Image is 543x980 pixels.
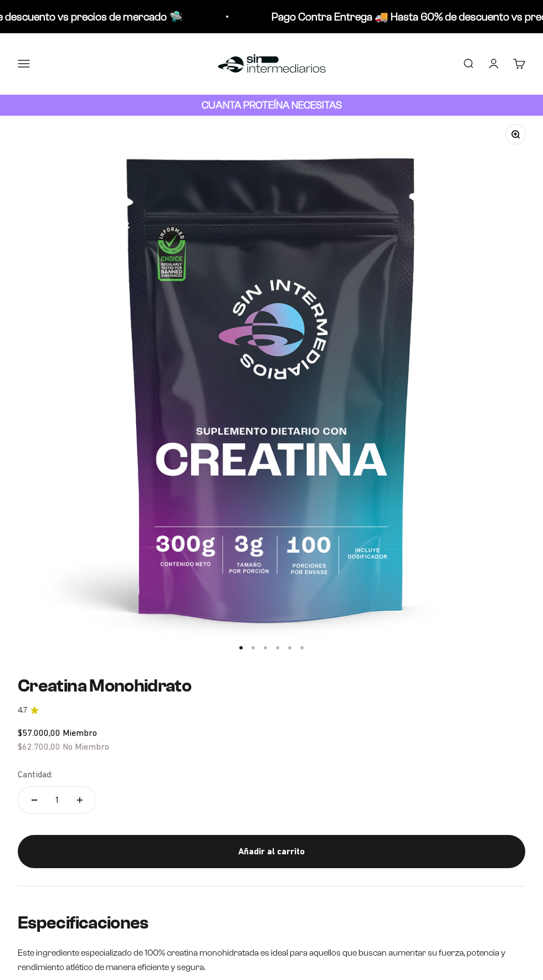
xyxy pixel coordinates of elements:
[63,728,97,737] span: Miembro
[63,741,109,751] span: No Miembro
[18,728,60,737] span: $57.000,00
[18,767,53,782] label: Cantidad:
[18,787,50,813] button: Reducir cantidad
[18,913,525,932] h2: Especificaciones
[18,704,27,716] span: 4.7
[18,946,525,974] p: Este ingrediente especializado de 100% creatina monohidratada es ideal para aquellos que buscan a...
[18,835,525,868] button: Añadir al carrito
[202,99,342,111] strong: CUANTA PROTEÍNA NECESITAS
[64,787,96,813] button: Aumentar cantidad
[18,741,60,751] span: $62.700,00
[18,704,525,716] a: 4.74.7 de 5.0 estrellas
[40,844,503,859] div: Añadir al carrito
[18,676,525,695] h1: Creatina Monohidrato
